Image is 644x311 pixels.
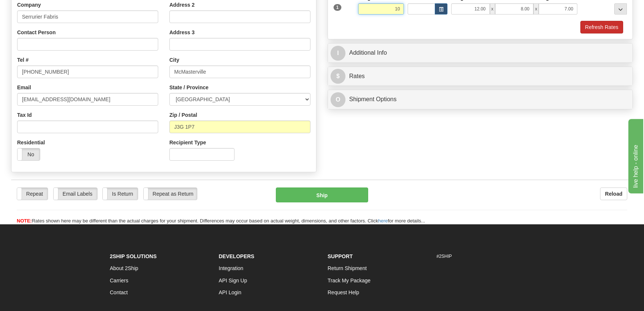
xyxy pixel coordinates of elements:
span: x [533,3,539,15]
a: Return Shipment [328,265,367,271]
label: Recipient Type [169,139,206,146]
label: Residential [17,139,45,146]
a: $Rates [331,69,630,84]
label: Repeat [17,188,48,200]
a: Integration [219,265,243,271]
strong: 2Ship Solutions [110,253,157,259]
a: IAdditional Info [331,45,630,61]
label: Address 2 [169,1,195,9]
span: $ [331,69,345,84]
label: State / Province [169,84,208,91]
strong: Support [328,253,353,259]
a: API Login [219,289,242,295]
label: Email Labels [54,188,97,200]
a: About 2Ship [110,265,138,271]
a: Carriers [110,278,128,283]
a: API Sign Up [219,278,247,283]
a: Contact [110,289,128,295]
a: Request Help [328,289,359,295]
label: Email [17,84,31,91]
a: here [378,218,388,224]
b: Reload [605,191,622,197]
span: I [331,46,345,61]
label: Company [17,1,41,9]
label: City [169,56,179,64]
div: Rates shown here may be different than the actual charges for your shipment. Differences may occu... [11,218,633,225]
h6: #2SHIP [437,254,535,259]
span: 1 [334,4,341,11]
div: live help - online [6,4,69,13]
label: Tax Id [17,111,32,119]
span: O [331,92,345,107]
label: No [17,148,40,160]
label: Repeat as Return [144,188,197,200]
button: Ship [276,187,368,202]
button: Reload [600,187,627,200]
div: ... [614,3,627,15]
button: Refresh Rates [580,21,623,33]
label: Tel # [17,56,29,64]
iframe: chat widget [627,118,643,193]
label: Contact Person [17,29,55,36]
span: x [490,3,495,15]
a: Track My Package [328,278,370,283]
span: NOTE: [17,218,32,224]
strong: Developers [219,253,255,259]
label: Is Return [103,188,137,200]
label: Address 3 [169,29,195,36]
label: Zip / Postal [169,111,197,119]
a: OShipment Options [331,92,630,107]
